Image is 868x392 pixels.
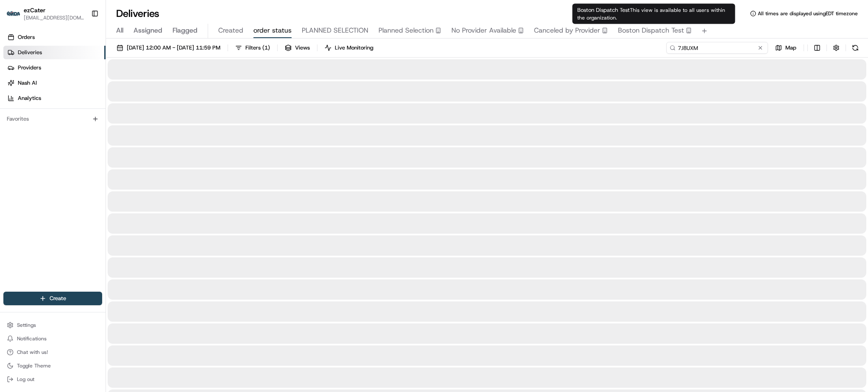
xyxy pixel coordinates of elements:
[295,44,310,52] span: Views
[22,55,140,63] input: Clear
[231,42,274,54] button: Filters(1)
[172,25,198,36] span: Flagged
[113,42,224,54] button: [DATE] 12:00 AM - [DATE] 11:59 PM
[3,360,102,372] button: Toggle Theme
[18,64,41,72] span: Providers
[72,124,78,130] div: 💻
[3,112,102,126] div: Favorites
[3,30,106,44] a: Orders
[666,42,768,54] input: Type to search
[7,11,20,17] img: ezCater
[18,49,42,56] span: Deliveries
[3,76,106,90] a: Nash AI
[17,335,47,342] span: Notifications
[3,3,88,24] button: ezCaterezCater[EMAIL_ADDRESS][DOMAIN_NAME]
[144,83,154,94] button: Start new chat
[134,25,162,36] span: Assigned
[3,319,102,331] button: Settings
[18,33,35,41] span: Orders
[17,349,48,356] span: Chat with us!
[321,42,377,54] button: Live Monitoring
[8,81,24,96] img: 1736555255976-a54dd68f-1ca7-489b-9aae-adbdc363a1c4
[3,373,102,385] button: Log out
[302,25,368,36] span: PLANNED SELECTION
[3,333,102,345] button: Notifications
[29,89,107,96] div: We're available if you need us!
[572,4,735,24] div: Boston Dispatch Test
[534,25,600,36] span: Canceled by Provider
[262,44,270,52] span: ( 1 )
[84,144,103,150] span: Pylon
[29,81,139,89] div: Start new chat
[8,34,154,47] p: Welcome 👋
[68,119,139,135] a: 💻API Documentation
[18,94,41,102] span: Analytics
[3,346,102,358] button: Chat with us!
[771,42,800,54] button: Map
[17,123,65,131] span: Knowledge Base
[335,44,373,52] span: Live Monitoring
[127,44,220,52] span: [DATE] 12:00 AM - [DATE] 11:59 PM
[618,25,684,36] span: Boston Dispatch Test
[245,44,270,52] span: Filters
[3,46,106,59] a: Deliveries
[24,6,45,14] button: ezCater
[50,295,66,302] span: Create
[451,25,516,36] span: No Provider Available
[3,91,106,105] a: Analytics
[8,124,15,130] div: 📗
[24,14,84,21] button: [EMAIL_ADDRESS][DOMAIN_NAME]
[17,376,34,383] span: Log out
[378,25,434,36] span: Planned Selection
[3,292,102,305] button: Create
[785,44,796,52] span: Map
[80,123,136,131] span: API Documentation
[253,25,292,36] span: order status
[116,25,123,36] span: All
[218,25,243,36] span: Created
[116,7,159,20] h1: Deliveries
[849,42,861,54] button: Refresh
[18,79,37,87] span: Nash AI
[8,8,25,25] img: Nash
[577,7,725,21] span: This view is available to all users within the organization.
[758,10,858,17] span: All times are displayed using EDT timezone
[5,119,68,135] a: 📗Knowledge Base
[281,42,314,54] button: Views
[60,143,103,150] a: Powered byPylon
[3,61,106,75] a: Providers
[17,362,51,369] span: Toggle Theme
[17,322,36,329] span: Settings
